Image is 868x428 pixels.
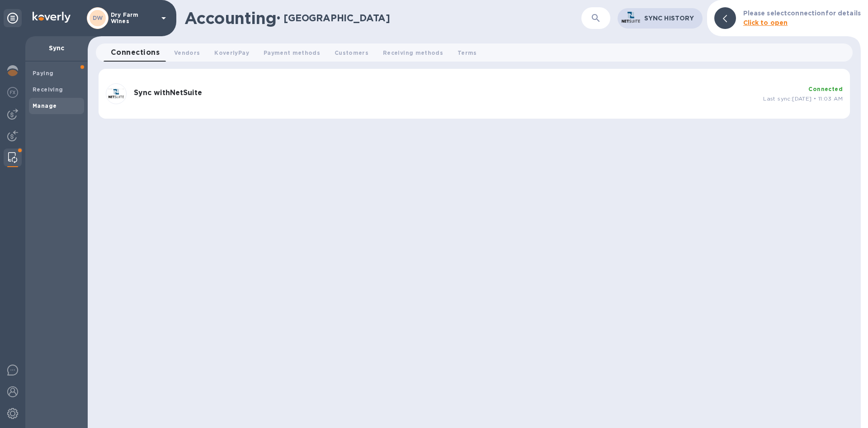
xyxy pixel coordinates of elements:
h2: • [GEOGRAPHIC_DATA] [276,12,390,24]
b: DW [93,14,103,21]
div: Unpin categories [4,9,22,27]
b: Please select connection for details [743,10,861,17]
b: Receiving [33,86,63,93]
p: Sync [33,43,80,53]
span: Receiving methods [383,48,443,58]
b: Paying [33,70,53,77]
p: Dry Farm Wines [111,12,156,24]
span: KoverlyPay [214,48,249,58]
b: Connected [808,86,843,92]
b: Manage [33,102,57,109]
span: Connections [111,46,160,59]
h1: Accounting [184,9,276,28]
span: Last sync: [DATE] • 11:03 AM [763,95,843,102]
img: Foreign exchange [7,87,18,98]
img: Logo [33,12,71,23]
span: Customers [335,48,368,58]
span: Vendors [174,48,200,58]
p: Sync History [644,14,695,23]
span: Terms [458,48,477,58]
span: Payment methods [264,48,320,58]
b: Sync with NetSuite [134,88,202,97]
b: Click to open [743,19,788,26]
